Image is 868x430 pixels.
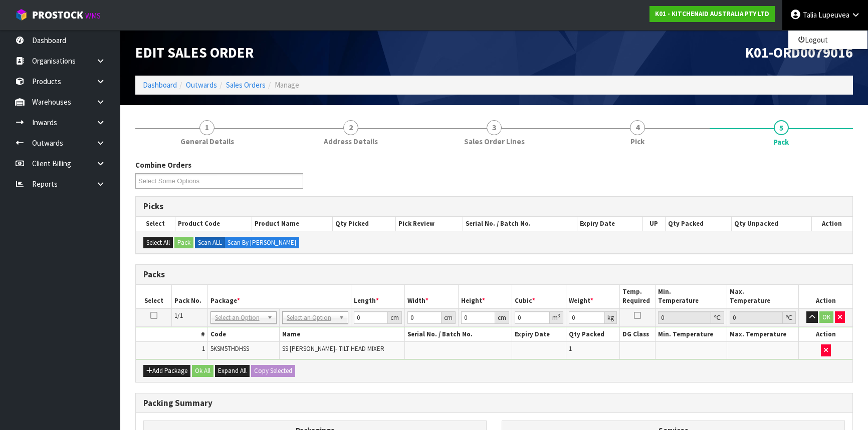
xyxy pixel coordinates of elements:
[566,327,619,342] th: Qty Packed
[727,327,799,342] th: Max. Temperature
[605,311,617,324] div: kg
[172,285,208,308] th: Pack No.
[566,285,619,308] th: Weight
[495,311,509,324] div: cm
[577,217,642,231] th: Expiry Date
[180,136,234,147] span: General Details
[404,327,512,342] th: Serial No. / Batch No.
[463,217,577,231] th: Serial No. / Batch No.
[803,10,817,20] span: Talia
[175,217,252,231] th: Product Code
[186,80,217,90] a: Outwards
[279,327,404,342] th: Name
[512,285,566,308] th: Cubic
[783,311,796,324] div: ℃
[459,285,512,308] th: Height
[799,327,852,342] th: Action
[745,44,853,62] span: K01-ORD0079016
[287,312,335,324] span: Select an Option
[732,217,812,231] th: Qty Unpacked
[404,285,458,308] th: Width
[282,344,384,353] span: SS [PERSON_NAME]- TILT HEAD MIXER
[85,11,101,21] small: WMS
[487,120,502,135] span: 3
[619,285,656,308] th: Temp. Required
[136,217,175,231] th: Select
[727,285,799,308] th: Max. Temperature
[252,217,333,231] th: Product Name
[442,311,456,324] div: cm
[818,10,849,20] span: Lupeuvea
[143,80,177,90] a: Dashboard
[174,311,183,320] span: 1/1
[649,6,775,22] a: K01 - KITCHENAID AUSTRALIA PTY LTD
[207,327,279,342] th: Code
[774,120,789,135] span: 5
[199,120,214,135] span: 1
[811,217,852,231] th: Action
[550,311,563,324] div: m
[333,217,396,231] th: Qty Picked
[619,327,656,342] th: DG Class
[215,312,263,324] span: Select an Option
[135,160,191,170] label: Combine Orders
[630,136,644,147] span: Pick
[202,344,205,353] span: 1
[464,136,525,147] span: Sales Order Lines
[195,237,225,249] label: Scan ALL
[773,137,789,147] span: Pack
[799,285,852,308] th: Action
[136,327,207,342] th: #
[388,311,402,324] div: cm
[136,285,172,308] th: Select
[396,217,463,231] th: Pick Review
[630,120,645,135] span: 4
[143,365,190,377] button: Add Package
[15,9,28,21] img: cube-alt.png
[656,327,727,342] th: Min. Temperature
[343,120,358,135] span: 2
[275,80,299,90] span: Manage
[558,312,560,319] sup: 3
[642,217,665,231] th: UP
[143,398,845,408] h3: Packing Summary
[226,80,266,90] a: Sales Orders
[656,285,727,308] th: Min. Temperature
[143,237,173,249] button: Select All
[143,202,845,211] h3: Picks
[143,270,845,279] h3: Packs
[215,365,250,377] button: Expand All
[569,344,572,353] span: 1
[324,136,378,147] span: Address Details
[819,311,833,323] button: OK
[210,344,249,353] span: 5KSM5THDHSS
[225,237,299,249] label: Scan By [PERSON_NAME]
[351,285,404,308] th: Length
[251,365,295,377] button: Copy Selected
[665,217,731,231] th: Qty Packed
[135,44,254,62] span: Edit Sales Order
[512,327,566,342] th: Expiry Date
[788,33,867,47] a: Logout
[192,365,213,377] button: Ok All
[32,9,83,22] span: ProStock
[207,285,351,308] th: Package
[655,10,769,18] strong: K01 - KITCHENAID AUSTRALIA PTY LTD
[174,237,193,249] button: Pack
[711,311,724,324] div: ℃
[218,366,247,375] span: Expand All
